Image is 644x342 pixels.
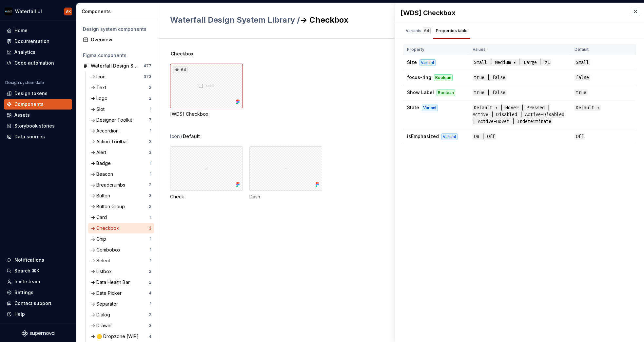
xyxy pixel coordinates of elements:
div: -> Combobox [91,247,123,253]
div: Properties table [436,28,468,34]
div: -> Chip [91,236,109,242]
a: Assets [4,110,72,120]
span: true | false [473,74,507,81]
a: -> Beacon1 [88,169,154,179]
a: -> Button Group2 [88,201,154,212]
div: Documentation [14,38,49,45]
a: -> Logo2 [88,93,154,104]
div: Figma components [83,52,151,59]
div: 2 [149,312,151,317]
div: 64 [173,67,187,73]
a: Documentation [4,36,72,47]
h2: -> Checkbox [170,15,449,25]
div: Contact support [14,300,51,307]
div: 2 [149,96,151,101]
div: Waterfall UI [15,8,42,15]
div: Variant [441,133,458,140]
div: 64 [423,28,431,34]
a: -> Drawer3 [88,320,154,331]
div: Analytics [14,49,35,55]
div: Design tokens [14,90,48,97]
div: -> Checkbox [91,225,122,231]
div: -> Logo [91,95,110,102]
div: 64[WDS] Checkbox [170,64,243,117]
div: 2 [149,269,151,274]
div: -> Button [91,192,113,199]
div: -> Button Group [91,203,127,210]
span: Checkbox [171,50,193,57]
div: Assets [14,112,30,118]
div: Invite team [14,278,40,285]
svg: Supernova Logo [22,330,54,337]
div: Storybook stories [14,123,55,129]
a: Invite team [4,276,72,287]
div: -> Accordion [91,128,121,134]
div: 4 [149,291,151,296]
a: -> Card1 [88,212,154,223]
div: 1 [150,258,151,263]
div: -> Alert [91,149,109,156]
div: Components [82,8,155,15]
div: 1 [150,247,151,252]
a: Settings [4,287,72,298]
button: Help [4,309,72,319]
div: -> Designer Toolkit [91,117,135,123]
button: Waterfall UIAK [1,4,75,18]
div: [WDS] Checkbox [170,111,243,117]
span: Waterfall Design System Library / [170,15,300,25]
div: Components [14,101,44,108]
span: Small | Medium ✦ | Large | XL [473,59,551,66]
div: 3 [149,193,151,198]
a: -> Text2 [88,82,154,93]
span: On | Off [473,133,496,140]
div: Overview [91,36,151,43]
div: -> Date Picker [91,290,124,296]
span: Small [575,59,590,66]
div: Check [170,193,243,200]
a: Waterfall Design System Library477 [80,61,154,71]
div: Variant [420,59,436,66]
div: -> Data Health Bar [91,279,132,286]
div: Variants [406,28,431,34]
img: 7a0241b0-c510-47ef-86be-6cc2f0d29437.png [5,8,12,15]
div: 1 [150,161,151,166]
a: -> Accordion1 [88,126,154,136]
span: Off [575,133,585,140]
div: 2 [149,182,151,188]
div: -> Slot [91,106,107,112]
div: 1 [150,171,151,177]
a: -> Alert3 [88,147,154,158]
div: Data sources [14,133,45,140]
div: Search ⌘K [14,268,39,274]
div: 2 [149,280,151,285]
a: Storybook stories [4,121,72,131]
div: 477 [144,63,151,69]
a: -> Separator1 [88,299,154,309]
span: / [181,133,182,140]
a: Data sources [4,131,72,142]
span: true [575,90,588,96]
span: Default ✦ [575,105,601,111]
th: Values [469,44,571,55]
a: -> Breadcrumbs2 [88,180,154,190]
a: -> 🟡 Dropzone [WIP]4 [88,331,154,342]
div: Variant [422,105,438,111]
div: Dash [249,193,322,200]
div: Dash [249,146,322,200]
a: -> Data Health Bar2 [88,277,154,288]
div: 1 [150,215,151,220]
div: 1 [150,128,151,133]
a: -> Icon373 [88,71,154,82]
div: 3 [149,226,151,231]
div: Help [14,311,25,317]
div: -> Select [91,257,113,264]
div: Waterfall Design System Library [91,63,140,69]
a: -> Combobox1 [88,245,154,255]
div: 2 [149,204,151,209]
div: 1 [150,301,151,307]
div: Home [14,27,28,34]
div: AK [66,9,71,14]
div: Design system data [5,80,44,85]
a: -> Select1 [88,255,154,266]
div: 373 [144,74,151,79]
